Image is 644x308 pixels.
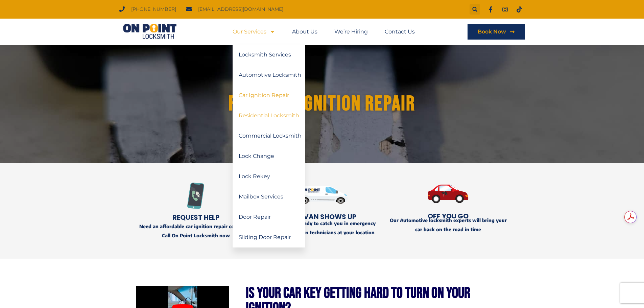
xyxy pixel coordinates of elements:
[233,24,275,40] a: Our Services
[388,213,508,219] h2: Off You Go
[388,216,508,234] p: Our Automotive locksmith experts will bring your car back on the road in time
[292,24,317,40] a: About Us
[233,105,305,126] a: Residential Locksmith
[334,24,368,40] a: We’re Hiring
[233,207,305,227] a: Door Repair
[233,85,305,105] a: Car Ignition Repair
[233,45,305,247] ul: Our Services
[196,5,283,14] span: [EMAIL_ADDRESS][DOMAIN_NAME]
[136,222,256,240] p: Need an affordable car ignition repair company? Call On Point Locksmith now
[385,24,415,40] a: Contact Us
[233,146,305,166] a: Lock Change
[233,187,305,207] a: Mailbox Services
[183,183,209,209] img: Call for Emergency Locksmith Services Help in Coquitlam Tri-cities
[233,65,305,85] a: Automotive Locksmith
[296,173,348,216] img: Car Ignition Repair 1
[233,126,305,146] a: Commercial Locksmith
[470,4,480,15] div: Search
[233,227,305,247] a: Sliding Door Repair
[129,5,176,14] span: [PHONE_NUMBER]
[136,214,256,221] h2: Request Help
[262,219,382,237] p: Our vans are ready to catch you in emergency with car ignition technicians at your location
[139,93,506,115] h1: Fast Car Ignition Repair
[262,213,382,220] h2: OUR VAN Shows Up
[468,24,525,40] a: Book Now
[233,166,305,187] a: Lock Rekey
[388,173,508,214] img: Car Ignition Repair 2
[233,24,415,40] nav: Menu
[233,45,305,65] a: Locksmith Services
[478,29,506,34] span: Book Now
